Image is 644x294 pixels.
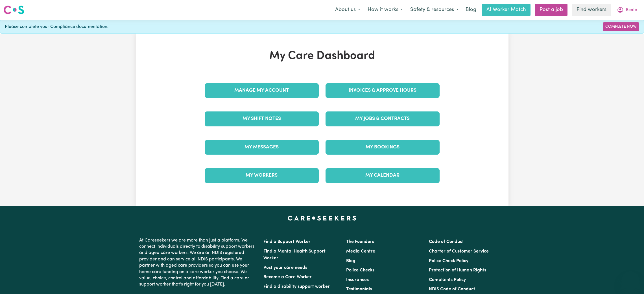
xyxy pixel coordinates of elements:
a: Careseekers logo [3,3,24,16]
a: Code of Conduct [429,240,464,244]
img: Careseekers logo [3,5,24,15]
a: Police Checks [346,268,374,273]
a: Become a Care Worker [263,275,312,279]
a: My Jobs & Contracts [326,111,440,126]
button: How it works [364,4,407,16]
span: Beate [626,7,637,13]
a: Careseekers home page [288,216,356,220]
a: Complete Now [603,22,639,31]
iframe: Button to launch messaging window, conversation in progress [621,271,639,289]
button: About us [331,4,364,16]
a: My Bookings [326,140,440,155]
a: Media Centre [346,249,375,254]
a: The Founders [346,240,374,244]
a: Blog [462,4,480,16]
a: Find a Mental Health Support Worker [263,249,326,260]
button: My Account [613,4,641,16]
a: AI Worker Match [482,4,531,16]
a: Find workers [572,4,611,16]
a: My Shift Notes [205,111,319,126]
a: Protection of Human Rights [429,268,486,273]
p: At Careseekers we are more than just a platform. We connect individuals directly to disability su... [139,235,257,290]
a: My Calendar [326,168,440,183]
a: Manage My Account [205,83,319,98]
a: NDIS Code of Conduct [429,287,475,291]
a: Post a job [535,4,567,16]
a: Blog [346,259,355,263]
a: Testimonials [346,287,372,291]
a: Find a disability support worker [263,284,330,289]
h1: My Care Dashboard [201,49,443,63]
a: Charter of Customer Service [429,249,489,254]
a: Police Check Policy [429,259,468,263]
button: Safety & resources [407,4,462,16]
a: Insurances [346,278,369,282]
a: Invoices & Approve Hours [326,83,440,98]
a: Complaints Policy [429,278,466,282]
span: Please complete your Compliance documentation. [5,23,108,30]
a: Post your care needs [263,266,307,270]
a: Find a Support Worker [263,240,311,244]
a: My Messages [205,140,319,155]
a: My Workers [205,168,319,183]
